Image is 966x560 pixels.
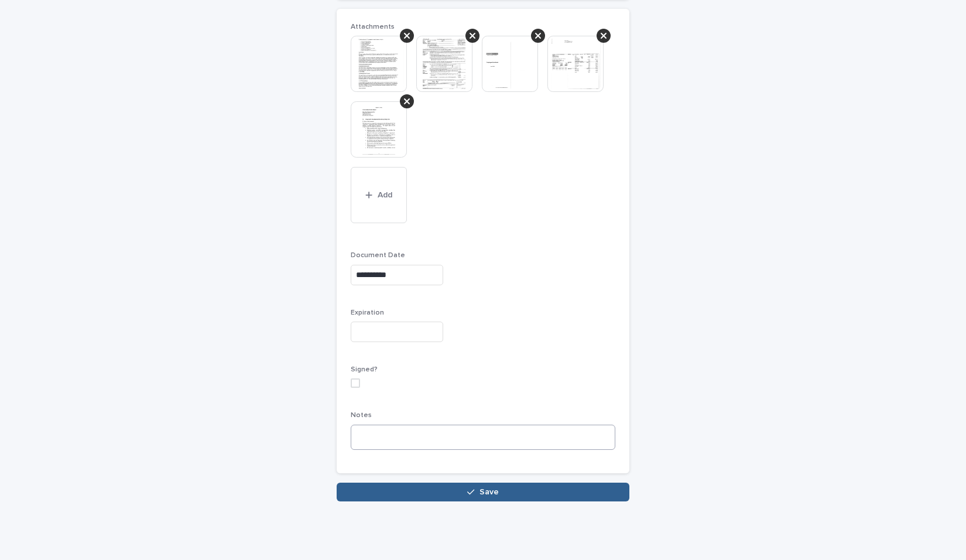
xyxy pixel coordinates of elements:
span: Document Date [351,252,405,259]
span: Signed? [351,366,378,373]
span: Expiration [351,309,384,316]
button: Add [351,167,407,223]
button: Save [337,483,629,501]
span: Save [479,488,499,496]
span: Attachments [351,23,395,30]
span: Notes [351,412,372,419]
span: Add [378,191,392,199]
